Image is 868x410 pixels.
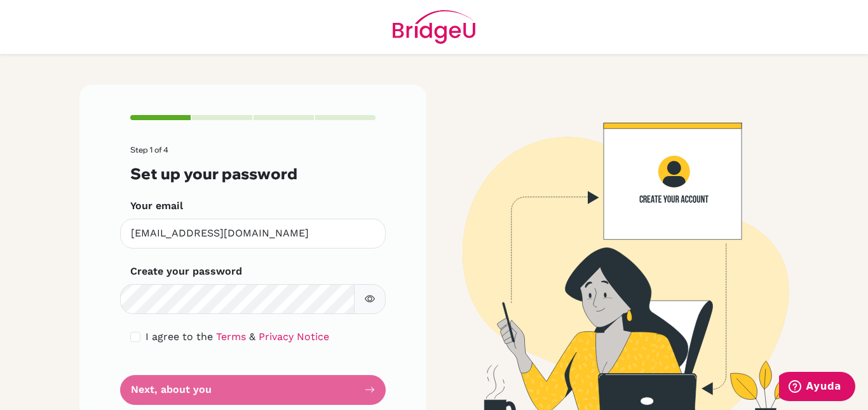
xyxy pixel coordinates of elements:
h3: Set up your password [130,165,376,183]
iframe: Abre un widget desde donde se puede obtener más información [779,372,855,404]
span: I agree to the [146,331,213,343]
a: Terms [216,331,246,343]
span: Step 1 of 4 [130,145,168,154]
label: Your email [130,198,183,214]
span: & [249,331,255,343]
label: Create your password [130,264,242,279]
input: Insert your email* [120,219,386,249]
a: Privacy Notice [259,331,329,343]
